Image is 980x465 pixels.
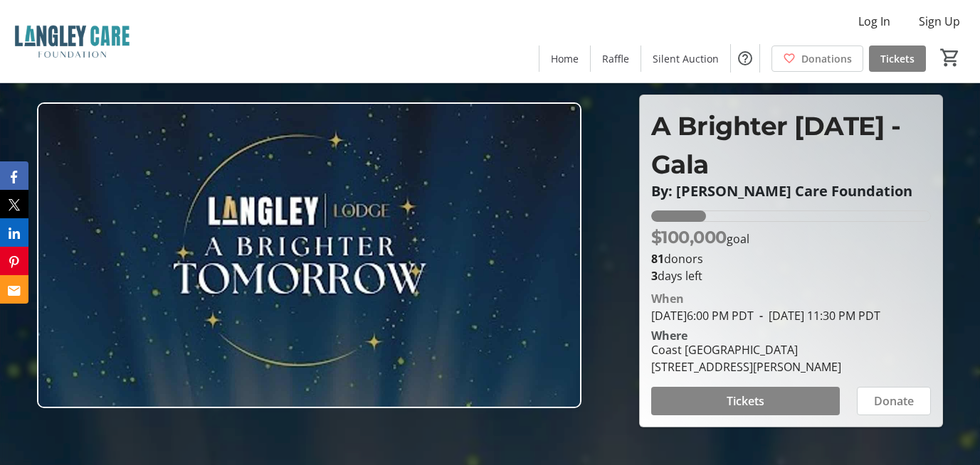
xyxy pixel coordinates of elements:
span: Raffle [602,51,629,66]
p: By: [PERSON_NAME] Care Foundation [651,183,931,199]
div: Coast [GEOGRAPHIC_DATA] [651,341,841,358]
a: Tickets [869,46,926,72]
p: donors [651,250,931,267]
span: Silent Auction [653,51,719,66]
button: Log In [847,10,902,33]
button: Help [731,44,759,73]
div: [STREET_ADDRESS][PERSON_NAME] [651,358,841,375]
span: - [754,308,769,324]
span: Log In [858,13,890,30]
span: Tickets [727,392,764,410]
a: Home [539,46,590,72]
a: Silent Auction [641,46,730,72]
button: Cart [937,45,963,70]
span: Donations [801,51,852,66]
b: 81 [651,251,664,267]
span: $100,000 [651,227,727,247]
span: A Brighter [DATE] - Gala [651,110,901,180]
p: goal [651,225,749,250]
span: Tickets [880,51,915,66]
div: Where [651,330,687,341]
img: Campaign CTA Media Photo [37,102,581,408]
button: Tickets [651,387,840,415]
p: days left [651,267,931,284]
button: Donate [857,387,931,415]
a: Raffle [591,46,641,72]
span: [DATE] 6:00 PM PDT [651,308,754,324]
span: Sign Up [919,13,960,30]
span: [DATE] 11:30 PM PDT [754,308,880,324]
div: When [651,290,684,307]
span: Home [551,51,579,66]
img: Langley Care Foundation 's Logo [9,6,135,77]
span: Donate [874,392,914,410]
a: Donations [771,46,863,72]
div: 19.64645% of fundraising goal reached [651,210,931,222]
span: 3 [651,268,658,284]
button: Sign Up [907,10,971,33]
